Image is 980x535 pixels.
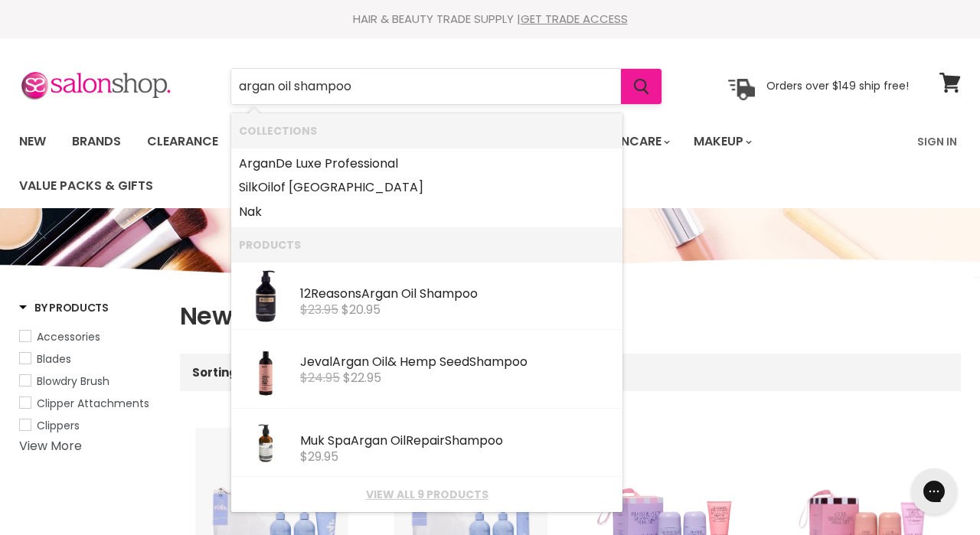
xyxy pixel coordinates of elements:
span: Accessories [37,329,100,344]
li: Collections [231,113,622,148]
li: Products [231,227,622,262]
ul: Main menu [8,119,908,208]
a: Accessories [19,328,161,345]
h1: New [180,300,961,332]
a: Skincare [590,126,679,158]
a: Makeup [682,126,761,158]
li: Collections: Nak [231,200,622,228]
b: Shampoo [445,432,503,449]
li: Products: 12Reasons Argan Oil Shampoo [231,262,622,330]
b: Oil [372,353,387,370]
b: Oil [390,432,406,449]
li: Collections: Argan De Luxe Professional [231,148,622,176]
li: Products: Jeval Argan Oil & Hemp Seed Shampoo [231,330,622,409]
s: $24.95 [300,369,340,387]
img: ojvDhguw_200x.png [244,338,286,402]
b: Argan [361,285,398,302]
a: Sign In [908,126,966,158]
a: Blades [19,351,161,367]
a: Nak [239,200,615,224]
span: Blowdry Brush [37,374,109,389]
iframe: Gorgias live chat messenger [903,463,965,520]
input: Search [231,69,621,104]
p: Orders over $149 ship free! [766,79,909,93]
a: New [8,126,57,158]
b: Shampoo [420,285,478,302]
b: Argan [332,353,369,370]
b: Argan [351,432,387,449]
img: 704200_200x.jpg [239,269,292,323]
a: Brands [60,126,132,158]
span: $22.95 [343,369,381,387]
a: Value Packs & Gifts [8,170,165,202]
a: View More [19,437,82,455]
div: Muk Spa Repair [300,434,615,450]
span: $20.95 [341,301,381,318]
b: Oil [258,178,273,196]
a: Silkof [GEOGRAPHIC_DATA] [239,175,615,200]
b: Oil [401,285,416,302]
b: Argan [239,155,276,172]
h3: By Products [19,300,109,315]
a: Clippers [19,417,161,434]
a: Blowdry Brush [19,373,161,390]
s: $23.95 [300,301,338,318]
span: Blades [37,351,71,367]
div: Jeval & Hemp Seed [300,355,615,371]
a: Clearance [136,126,230,158]
b: Shampoo [469,353,528,370]
a: GET TRADE ACCESS [521,11,628,27]
div: 12Reasons [300,287,615,303]
img: ArganOilSHAMP-scaled-1_200x.jpg [239,416,292,470]
form: Product [230,68,662,105]
li: Collections: Silk Oil of Morocco [231,175,622,200]
li: Products: Muk Spa Argan Oil Repair Shampoo [231,409,622,477]
span: $29.95 [300,448,338,465]
button: Search [621,69,661,104]
a: Clipper Attachments [19,395,161,412]
span: Clippers [37,418,80,433]
span: Clipper Attachments [37,396,149,411]
label: Sorting [192,366,237,379]
a: View all 9 products [239,488,615,501]
a: De Luxe Professional [239,152,615,176]
li: View All [231,477,622,511]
